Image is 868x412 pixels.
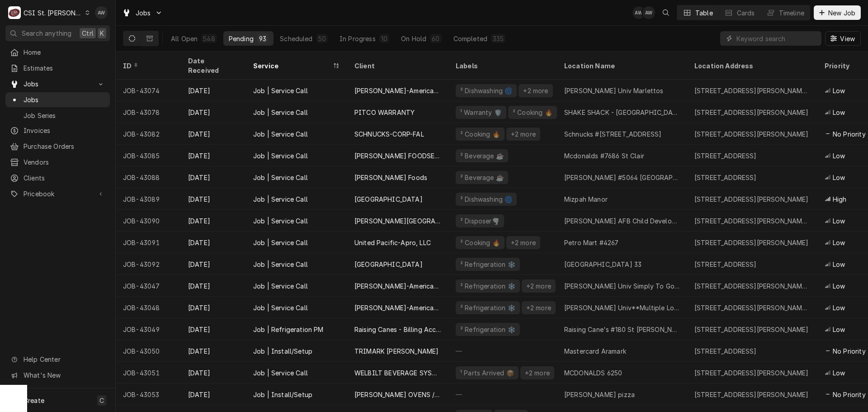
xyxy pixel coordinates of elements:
div: [DATE] [181,253,246,275]
div: JOB-43074 [116,80,181,101]
div: ² Cooking 🔥 [512,108,553,117]
div: — [448,384,557,405]
button: Search anythingCtrlK [5,25,110,41]
div: +2 more [524,368,551,378]
div: ² Dishwashing 🌀 [459,194,513,204]
div: [PERSON_NAME] Foods [354,173,427,182]
button: View [825,31,861,46]
div: 50 [318,34,326,43]
div: Location Address [694,61,808,71]
div: [STREET_ADDRESS][PERSON_NAME] [694,325,809,334]
div: Cards [737,8,755,18]
div: JOB-43085 [116,145,181,166]
div: [GEOGRAPHIC_DATA] [354,260,423,269]
div: Mizpah Manor [564,194,608,204]
span: Invoices [24,126,105,135]
div: [DATE] [181,384,246,405]
span: Help Center [24,355,104,364]
div: Job | Refrigeration PM [253,325,324,334]
div: Table [695,8,713,18]
div: Job | Service Call [253,173,308,182]
a: Estimates [5,61,110,76]
div: All Open [171,34,198,43]
div: +2 more [522,86,549,95]
div: Job | Service Call [253,194,308,204]
div: JOB-43047 [116,275,181,297]
div: Client [354,61,439,71]
div: Job | Service Call [253,129,308,139]
a: Go to Pricebook [5,186,110,201]
div: 60 [432,34,439,43]
span: Home [24,47,105,57]
div: SCHNUCKS-CORP-FAL [354,129,424,139]
div: WELBILT BEVERAGE SYSTEMS [354,368,441,378]
span: No Priority [833,390,866,399]
a: Clients [5,170,110,185]
div: ² Refrigeration ❄️ [459,260,516,269]
div: [DATE] [181,275,246,297]
div: JOB-43048 [116,297,181,318]
div: On Hold [401,34,426,43]
div: In Progress [340,34,376,43]
div: [STREET_ADDRESS][PERSON_NAME][PERSON_NAME][PERSON_NAME] [694,303,810,313]
div: ² Cooking 🔥 [459,129,501,139]
div: United Pacific-Apro, LLC [354,238,431,247]
div: Mcdonalds #7686 St Clair [564,151,644,161]
div: [STREET_ADDRESS][PERSON_NAME] [694,129,809,139]
div: ² Cooking 🔥 [459,238,501,247]
div: JOB-43078 [116,101,181,123]
div: ² Refrigeration ❄️ [459,325,516,334]
button: Open search [659,5,673,20]
div: Raising Canes - Billing Account [354,325,441,334]
div: MCDONALDS 6250 [564,368,622,378]
div: Labels [456,61,550,71]
div: JOB-43091 [116,232,181,253]
span: K [100,28,104,38]
div: AW [632,6,645,19]
a: Invoices [5,123,110,138]
div: Job | Service Call [253,238,308,247]
span: Low [833,108,845,117]
div: Scheduled [280,34,312,43]
div: Job | Service Call [253,260,308,269]
div: ² Beverage ☕️ [459,173,505,182]
span: No Priority [833,346,866,356]
div: ¹ Parts Arrived 📦 [459,368,515,378]
span: Low [833,86,845,95]
div: Alexandria Wilp's Avatar [642,6,655,19]
span: Low [833,368,845,378]
div: 548 [203,34,215,43]
div: +2 more [525,281,552,291]
div: [STREET_ADDRESS][PERSON_NAME][PERSON_NAME] [694,281,810,291]
a: Purchase Orders [5,139,110,154]
div: [STREET_ADDRESS] [694,151,757,161]
span: Low [833,173,845,182]
div: [GEOGRAPHIC_DATA] 33 [564,260,642,269]
span: Search anything [22,28,71,38]
div: JOB-43049 [116,318,181,340]
div: [DATE] [181,297,246,318]
span: What's New [24,370,104,380]
div: Alexandria Wilp's Avatar [95,6,108,19]
div: [STREET_ADDRESS][PERSON_NAME] [694,238,809,247]
div: [PERSON_NAME] Univ**Multiple Locations**See Notes*** [564,303,680,313]
div: [PERSON_NAME] pizza [564,390,635,399]
div: [STREET_ADDRESS][PERSON_NAME] [694,194,809,204]
div: Mastercard Aramark [564,346,626,356]
div: [DATE] [181,80,246,101]
div: +2 more [510,238,537,247]
div: Job | Install/Setup [253,346,312,356]
div: Service [253,61,331,71]
span: Low [833,151,845,161]
div: [STREET_ADDRESS][PERSON_NAME] [694,368,809,378]
div: Job | Service Call [253,303,308,313]
span: Job Series [24,111,105,120]
div: [DATE] [181,362,246,384]
div: CSI St. Louis's Avatar [8,6,21,19]
div: [DATE] [181,188,246,210]
span: Low [833,216,845,226]
span: View [838,34,857,43]
div: ² Refrigeration ❄️ [459,281,516,291]
div: 335 [493,34,504,43]
div: AW [95,6,108,19]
